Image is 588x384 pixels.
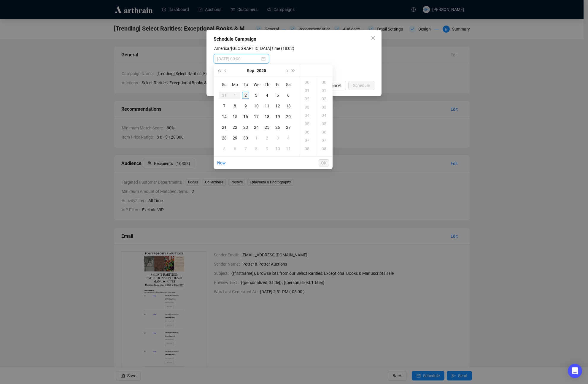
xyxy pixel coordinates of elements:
[263,113,271,120] div: 18
[253,134,260,142] div: 1
[214,36,374,43] div: Schedule Campaign
[251,143,262,154] td: 2025-10-08
[262,111,272,122] td: 2025-09-18
[301,95,315,103] div: 02
[240,111,251,122] td: 2025-09-16
[317,78,332,86] div: 00
[242,102,249,110] div: 9
[217,161,226,165] a: Now
[219,133,230,143] td: 2025-09-28
[317,111,332,120] div: 04
[285,145,292,152] div: 11
[230,101,240,111] td: 2025-09-08
[274,134,281,142] div: 3
[301,120,315,128] div: 05
[263,102,271,110] div: 11
[301,136,315,145] div: 07
[317,103,332,111] div: 03
[285,134,292,142] div: 4
[283,122,294,133] td: 2025-09-27
[272,79,283,90] th: Fr
[242,113,249,120] div: 16
[274,113,281,120] div: 19
[253,124,260,131] div: 24
[272,133,283,143] td: 2025-10-03
[262,90,272,101] td: 2025-09-04
[290,65,297,77] button: Next year (Control + right)
[274,145,281,152] div: 10
[253,92,260,99] div: 3
[219,90,230,101] td: 2025-08-31
[219,79,230,90] th: Su
[285,102,292,110] div: 13
[221,113,228,120] div: 14
[274,92,281,99] div: 5
[317,145,332,153] div: 08
[223,65,229,77] button: Previous month (PageUp)
[247,65,254,77] button: Choose a month
[253,145,260,152] div: 8
[272,111,283,122] td: 2025-09-19
[283,101,294,111] td: 2025-09-13
[214,46,294,51] label: America/Chicago time (18:02)
[242,92,249,99] div: 2
[251,133,262,143] td: 2025-10-01
[263,145,271,152] div: 9
[272,143,283,154] td: 2025-10-10
[324,81,346,90] button: Cancel
[230,90,240,101] td: 2025-09-01
[231,113,239,120] div: 15
[301,78,315,86] div: 00
[216,65,223,77] button: Last year (Control + left)
[257,65,266,77] button: Choose a year
[368,33,378,43] button: Close
[230,79,240,90] th: Mo
[230,111,240,122] td: 2025-09-15
[285,124,292,131] div: 27
[285,113,292,120] div: 20
[240,133,251,143] td: 2025-09-30
[231,145,239,152] div: 6
[230,122,240,133] td: 2025-09-22
[240,101,251,111] td: 2025-09-09
[371,36,376,40] span: close
[301,111,315,120] div: 04
[348,81,374,90] button: Schedule
[317,95,332,103] div: 02
[230,143,240,154] td: 2025-10-06
[272,122,283,133] td: 2025-09-26
[283,133,294,143] td: 2025-10-04
[274,102,281,110] div: 12
[317,128,332,136] div: 06
[251,79,262,90] th: We
[221,145,228,152] div: 5
[221,92,228,99] div: 31
[242,124,249,131] div: 23
[263,124,271,131] div: 25
[283,65,290,77] button: Next month (PageDown)
[283,79,294,90] th: Sa
[253,102,260,110] div: 10
[274,124,281,131] div: 26
[230,133,240,143] td: 2025-09-29
[317,120,332,128] div: 05
[253,113,260,120] div: 17
[231,134,239,142] div: 29
[285,92,292,99] div: 6
[219,101,230,111] td: 2025-09-07
[251,90,262,101] td: 2025-09-03
[240,90,251,101] td: 2025-09-02
[219,122,230,133] td: 2025-09-21
[231,102,239,110] div: 8
[240,122,251,133] td: 2025-09-23
[221,102,228,110] div: 7
[262,101,272,111] td: 2025-09-11
[240,143,251,154] td: 2025-10-07
[242,145,249,152] div: 7
[263,134,271,142] div: 2
[329,82,341,89] span: Cancel
[272,101,283,111] td: 2025-09-12
[262,143,272,154] td: 2025-10-09
[568,364,582,378] div: Open Intercom Messenger
[317,86,332,95] div: 01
